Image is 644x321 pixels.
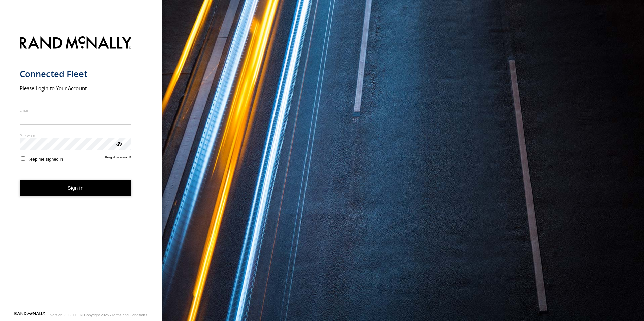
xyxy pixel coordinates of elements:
[20,108,132,113] label: Email
[20,85,132,92] h2: Please Login to Your Account
[80,313,147,317] div: © Copyright 2025 -
[14,312,45,318] a: Visit our Website
[105,155,132,162] a: Forgot password?
[50,313,76,317] div: Version: 306.00
[20,180,132,197] button: Sign in
[27,157,63,162] span: Keep me signed in
[21,156,25,161] input: Keep me signed in
[20,35,132,52] img: Rand McNally
[20,133,132,138] label: Password
[115,140,122,147] div: ViewPassword
[20,32,142,311] form: main
[111,313,147,317] a: Terms and Conditions
[20,68,132,79] h1: Connected Fleet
